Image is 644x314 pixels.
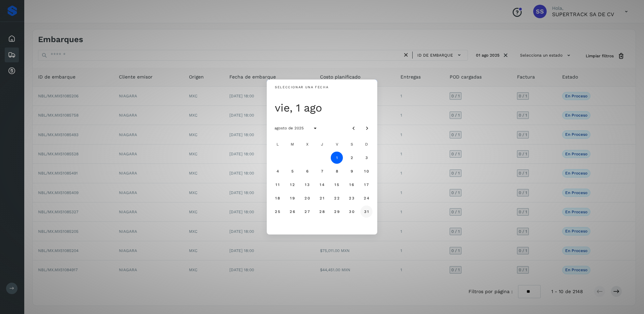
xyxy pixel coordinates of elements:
button: domingo, 17 de agosto de 2025 [360,179,373,191]
span: 24 [363,196,369,200]
span: 4 [276,169,279,174]
div: J [315,137,329,151]
span: 31 [364,209,369,214]
button: martes, 19 de agosto de 2025 [286,192,298,204]
span: 17 [364,182,369,187]
span: agosto de 2025 [274,126,304,130]
button: martes, 12 de agosto de 2025 [286,179,298,191]
button: domingo, 10 de agosto de 2025 [360,165,373,177]
button: jueves, 7 de agosto de 2025 [316,165,328,177]
span: 28 [319,209,325,214]
span: 23 [349,196,354,200]
span: 29 [334,209,340,214]
button: sábado, 9 de agosto de 2025 [346,165,358,177]
button: viernes, 15 de agosto de 2025 [331,179,343,191]
button: Mes siguiente [361,122,373,134]
span: 26 [289,209,295,214]
button: lunes, 4 de agosto de 2025 [271,165,284,177]
button: sábado, 30 de agosto de 2025 [346,206,358,218]
button: lunes, 11 de agosto de 2025 [271,179,284,191]
span: 25 [275,209,280,214]
button: martes, 5 de agosto de 2025 [286,165,298,177]
span: 20 [304,196,310,200]
span: 27 [304,209,310,214]
div: vie, 1 ago [275,101,373,115]
div: M [286,137,299,151]
div: Seleccionar una fecha [275,85,328,90]
div: S [345,137,358,151]
button: miércoles, 20 de agosto de 2025 [301,192,313,204]
button: jueves, 21 de agosto de 2025 [316,192,328,204]
button: viernes, 8 de agosto de 2025 [331,165,343,177]
button: Mes anterior [348,122,360,134]
span: 5 [291,169,294,174]
button: sábado, 23 de agosto de 2025 [346,192,358,204]
button: miércoles, 6 de agosto de 2025 [301,165,313,177]
button: sábado, 16 de agosto de 2025 [346,179,358,191]
button: martes, 26 de agosto de 2025 [286,206,298,218]
div: X [300,137,314,151]
span: 22 [334,196,340,200]
span: 18 [275,196,280,200]
button: viernes, 22 de agosto de 2025 [331,192,343,204]
span: 10 [364,169,369,174]
span: 3 [365,155,368,160]
button: lunes, 25 de agosto de 2025 [271,206,284,218]
span: 1 [335,155,338,160]
button: domingo, 24 de agosto de 2025 [360,192,373,204]
button: domingo, 3 de agosto de 2025 [360,152,373,164]
span: 14 [319,182,324,187]
span: 16 [349,182,354,187]
span: 15 [334,182,339,187]
button: jueves, 14 de agosto de 2025 [316,179,328,191]
span: 2 [350,155,353,160]
button: Seleccionar año [309,122,321,134]
button: miércoles, 13 de agosto de 2025 [301,179,313,191]
span: 6 [305,169,309,174]
button: lunes, 18 de agosto de 2025 [271,192,284,204]
span: 7 [320,169,323,174]
span: 11 [275,182,280,187]
span: 21 [319,196,324,200]
div: L [271,137,284,151]
button: sábado, 2 de agosto de 2025 [346,152,358,164]
span: 8 [335,169,338,174]
button: viernes, 29 de agosto de 2025 [331,206,343,218]
button: domingo, 31 de agosto de 2025 [360,206,373,218]
button: viernes, 1 de agosto de 2025 [331,152,343,164]
div: D [360,137,373,151]
button: jueves, 28 de agosto de 2025 [316,206,328,218]
button: miércoles, 27 de agosto de 2025 [301,206,313,218]
span: 13 [304,182,310,187]
span: 19 [290,196,295,200]
div: V [330,137,344,151]
span: 9 [350,169,353,174]
span: 30 [349,209,354,214]
span: 12 [290,182,295,187]
button: agosto de 2025 [269,122,309,134]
